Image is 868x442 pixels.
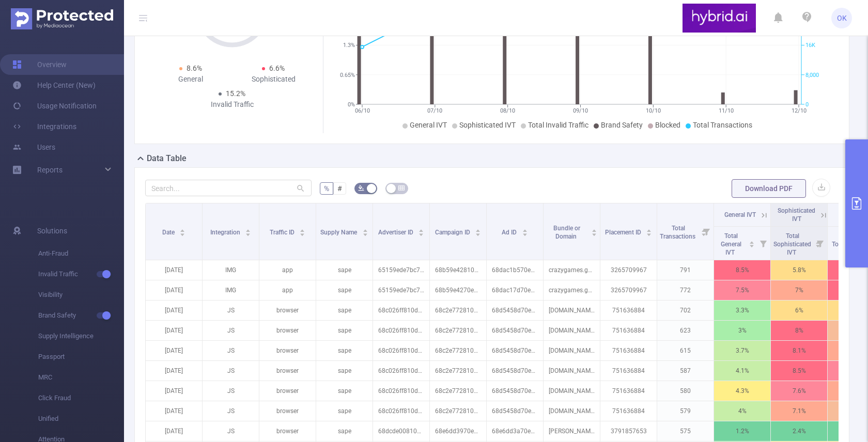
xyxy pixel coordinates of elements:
span: % [324,184,329,193]
p: 68c2e772810d98de48110797 [430,381,486,401]
p: JS [203,381,259,401]
i: icon: caret-up [749,240,755,243]
span: Traffic ID [270,229,296,236]
tspan: 0.65% [340,72,355,78]
p: 68dcde00810d983dfc01c7d0 [373,421,429,441]
div: Sort [522,228,528,234]
i: icon: table [398,185,405,191]
p: crazygames.games.ras [544,280,600,300]
span: Total Sophisticated IVT [773,232,811,256]
p: 8.5% [771,361,827,381]
span: Ad ID [502,229,518,236]
p: sape [316,341,373,360]
a: Overview [12,54,67,75]
span: # [337,184,342,193]
span: Campaign ID [435,229,472,236]
p: 68c2e772810d98de48110797 [430,361,486,381]
p: app [259,280,316,300]
p: browser [259,341,316,360]
img: Protected Media [11,8,113,29]
p: 3265709967 [600,260,657,280]
p: [DATE] [146,421,202,441]
span: General IVT [410,121,447,129]
p: 623 [657,321,714,340]
p: 7.1% [771,401,827,421]
input: Search... [145,180,312,196]
span: Passport [38,346,124,367]
tspan: 1.3% [343,42,355,49]
p: browser [259,381,316,401]
p: [DATE] [146,321,202,340]
p: 8.1% [771,341,827,360]
div: Invalid Traffic [191,99,273,110]
div: Sort [646,228,652,234]
span: MRC [38,367,124,388]
p: sape [316,421,373,441]
p: 68c2e772810d98de48110797 [430,321,486,340]
a: Help Center (New) [12,75,96,96]
p: sape [316,401,373,421]
tspan: 10/10 [645,107,660,114]
p: [DOMAIN_NAME] [544,341,600,360]
p: 68c026ff810d9811286df018 [373,401,429,421]
p: sape [316,301,373,320]
span: OK [837,8,847,28]
p: 8% [771,321,827,340]
p: 4.1% [714,361,770,381]
span: Bundle or Domain [553,225,580,240]
span: Total General IVT [721,232,741,256]
span: General IVT [724,211,756,218]
tspan: 08/10 [500,107,515,114]
p: 751636884 [600,321,657,340]
span: 6.6% [269,64,285,72]
p: 751636884 [600,361,657,381]
div: Sort [418,228,424,234]
p: 68b59e42810d984a4c51e8d0 [430,260,486,280]
span: 8.6% [187,64,202,72]
i: icon: caret-down [646,232,652,235]
p: 772 [657,280,714,300]
span: 15.2% [226,89,245,98]
div: Sort [362,228,368,234]
p: 68c026ff810d9811286df018 [373,301,429,320]
span: Supply Name [320,229,359,236]
p: 68dac1b570e7b277a81eead2 [487,260,543,280]
span: Total IVT [832,241,858,248]
p: [DOMAIN_NAME] [544,301,600,320]
span: Placement ID [605,229,643,236]
div: Sort [179,228,185,234]
p: sape [316,280,373,300]
p: sape [316,260,373,280]
p: 791 [657,260,714,280]
p: 580 [657,381,714,401]
h2: Data Table [147,152,187,165]
i: icon: caret-up [245,228,251,231]
p: app [259,260,316,280]
i: icon: caret-up [362,228,368,231]
div: Sort [475,228,481,234]
i: icon: bg-colors [358,185,364,191]
i: icon: caret-up [592,228,597,231]
p: 65159ede7bc72f342ca5da16 [373,260,429,280]
p: 68d5458d70e7b25388150880 [487,321,543,340]
div: General [149,74,232,85]
p: 3791857653 [600,421,657,441]
tspan: 09/10 [573,107,588,114]
a: Integrations [12,116,76,137]
div: Sort [591,228,597,234]
i: icon: caret-down [749,243,755,246]
div: Sort [749,240,755,246]
p: 751636884 [600,401,657,421]
i: icon: caret-down [592,232,597,235]
span: Brand Safety [601,121,643,129]
p: JS [203,301,259,320]
i: icon: caret-up [522,228,528,231]
p: 587 [657,361,714,381]
span: Total Transactions [660,225,697,240]
p: 68d5458d70e7b25388150880 [487,401,543,421]
tspan: 0 [805,101,809,108]
p: 68c026ff810d9811286df018 [373,361,429,381]
p: 68d5458d70e7b2538815087f [487,381,543,401]
p: 1.2% [714,421,770,441]
p: browser [259,401,316,421]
